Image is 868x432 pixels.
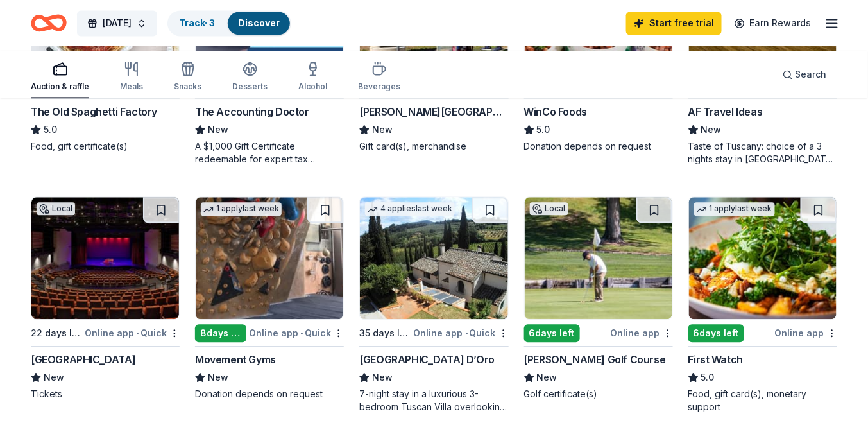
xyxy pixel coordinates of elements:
span: New [537,370,557,385]
button: Track· 3Discover [167,10,291,36]
a: Track· 3 [179,17,215,28]
span: New [208,370,228,385]
img: Image for B Street Theatre [31,197,179,319]
div: 7-night stay in a luxurious 3-bedroom Tuscan Villa overlooking a vineyard and the ancient walled ... [359,388,508,413]
div: A $1,000 Gift Certificate redeemable for expert tax preparation or tax resolution services—recipi... [195,140,344,166]
div: Online app [775,325,837,341]
button: Snacks [174,56,201,98]
div: AF Travel Ideas [688,104,763,119]
span: New [372,370,393,385]
span: • [465,328,468,338]
div: 1 apply last week [694,202,775,216]
span: Search [796,67,827,82]
a: Start free trial [626,12,722,35]
a: Discover [238,17,280,28]
div: 6 days left [688,324,744,342]
div: Online app [611,325,673,341]
span: 5.0 [701,370,715,385]
button: Desserts [232,56,268,98]
div: [GEOGRAPHIC_DATA] D’Oro [359,352,495,367]
div: 35 days left [359,325,411,341]
div: 1 apply last week [201,202,282,216]
button: Beverages [358,56,400,98]
div: Auction & raffle [31,82,89,92]
div: Snacks [174,82,201,92]
button: Alcohol [298,56,327,98]
div: 22 days left [31,325,82,341]
div: 8 days left [195,324,246,342]
a: Earn Rewards [727,12,819,35]
span: New [44,370,64,385]
div: Beverages [358,82,400,92]
div: [PERSON_NAME] Golf Course [524,352,666,367]
div: Local [37,202,75,215]
div: Online app Quick [85,325,180,341]
div: Food, gift certificate(s) [31,140,180,153]
div: WinCo Foods [524,104,588,119]
div: Taste of Tuscany: choice of a 3 nights stay in [GEOGRAPHIC_DATA] or a 5 night stay in [GEOGRAPHIC... [688,140,837,166]
button: Auction & raffle [31,56,89,98]
button: Search [772,62,837,87]
div: Desserts [232,82,268,92]
img: Image for Villa Sogni D’Oro [360,197,507,319]
div: Meals [120,82,143,92]
button: [DATE] [77,10,157,36]
span: • [136,328,139,338]
div: [PERSON_NAME][GEOGRAPHIC_DATA] [359,104,508,119]
div: The Accounting Doctor [195,104,309,119]
a: Image for Bartley Cavanaugh Golf CourseLocal6days leftOnline app[PERSON_NAME] Golf CourseNewGolf ... [524,196,673,401]
a: Image for First Watch1 applylast week6days leftOnline appFirst Watch5.0Food, gift card(s), moneta... [688,196,837,413]
div: Tickets [31,388,180,401]
span: New [701,122,722,137]
img: Image for Bartley Cavanaugh Golf Course [525,197,672,319]
div: Golf certificate(s) [524,388,673,401]
div: Donation depends on request [195,388,344,401]
span: New [208,122,228,137]
div: Alcohol [298,82,327,92]
a: Home [31,8,67,38]
div: Gift card(s), merchandise [359,140,508,153]
div: The Old Spaghetti Factory [31,104,157,119]
span: New [372,122,393,137]
span: 5.0 [44,122,57,137]
div: [GEOGRAPHIC_DATA] [31,352,135,367]
span: 5.0 [537,122,550,137]
div: Donation depends on request [524,140,673,153]
div: Food, gift card(s), monetary support [688,388,837,413]
div: Online app Quick [249,325,344,341]
img: Image for First Watch [689,197,837,319]
div: Local [530,202,568,215]
span: • [300,328,303,338]
div: Movement Gyms [195,352,276,367]
a: Image for Villa Sogni D’Oro4 applieslast week35 days leftOnline app•Quick[GEOGRAPHIC_DATA] D’OroN... [359,196,508,413]
div: Online app Quick [414,325,509,341]
div: 4 applies last week [365,202,455,216]
a: Image for Movement Gyms1 applylast week8days leftOnline app•QuickMovement GymsNewDonation depends... [195,196,344,401]
span: [DATE] [103,15,132,31]
a: Image for B Street TheatreLocal22 days leftOnline app•Quick[GEOGRAPHIC_DATA]NewTickets [31,196,180,401]
button: Meals [120,56,143,98]
div: First Watch [688,352,744,367]
div: 6 days left [524,324,580,342]
img: Image for Movement Gyms [196,197,343,319]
